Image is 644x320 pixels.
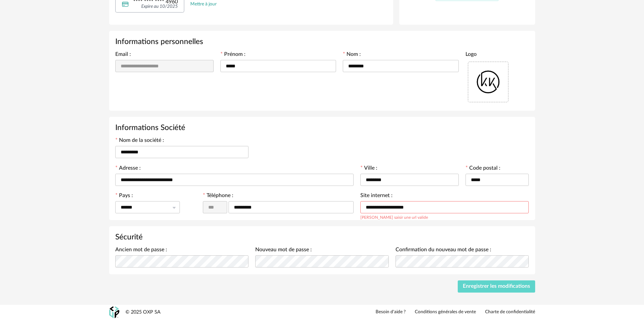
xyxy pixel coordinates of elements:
a: Mettre à jour [190,1,217,7]
div: © 2025 OXP SA [125,309,161,316]
label: Prénom : [220,52,245,59]
label: Nouveau mot de passe : [255,247,312,254]
a: Conditions générales de vente [415,309,476,315]
div: Expire au 10/2025 [133,4,178,9]
label: Ancien mot de passe : [115,247,167,254]
label: Site internet : [360,193,392,200]
h3: Informations personnelles [115,37,529,47]
h3: Informations Société [115,123,529,133]
label: Code postal : [466,166,500,172]
label: Téléphone : [203,193,233,200]
button: Enregistrer les modifications [458,280,535,293]
label: Confirmation du nouveau mot de passe : [396,247,491,254]
label: Adresse : [115,166,141,172]
label: Email : [115,52,131,59]
label: Ville : [360,166,377,172]
a: Charte de confidentialité [485,309,535,315]
h3: Sécurité [115,232,529,242]
label: Pays : [115,193,133,200]
label: Nom : [343,52,361,59]
label: Nom de la société : [115,138,164,145]
div: [PERSON_NAME] saisir une url valide [360,214,428,219]
a: Besoin d'aide ? [376,309,406,315]
img: OXP [109,306,119,318]
label: Logo [466,52,477,59]
span: Enregistrer les modifications [463,283,530,289]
